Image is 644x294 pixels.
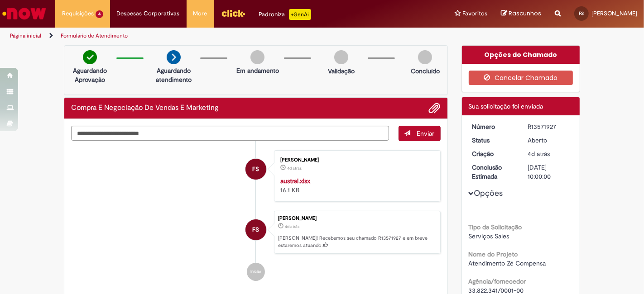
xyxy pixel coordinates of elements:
[469,277,526,285] b: Agência/fornecedor
[62,9,94,18] span: Requisições
[278,216,436,221] div: [PERSON_NAME]
[501,9,541,18] a: Rascunhos
[250,50,264,64] img: img-circle-grey.png
[469,71,573,85] button: Cancelar Chamado
[528,150,550,158] span: 4d atrás
[462,46,580,64] div: Opções do Chamado
[285,224,299,229] time: 26/09/2025 17:08:55
[7,28,423,44] ul: Trilhas de página
[528,163,570,181] div: [DATE] 10:00:00
[429,102,441,114] button: Adicionar anexos
[280,176,431,194] div: 16.1 KB
[193,9,207,18] span: More
[68,66,112,84] p: Aguardando Aprovação
[289,9,311,20] p: +GenAi
[10,32,41,39] a: Página inicial
[236,66,279,75] p: Em andamento
[71,211,441,254] li: Fernanda Nascimento Spinola
[334,50,348,64] img: img-circle-grey.png
[469,259,546,267] span: Atendimento Zé Compensa
[71,141,441,290] ul: Histórico de tíquete
[245,159,266,180] div: Fernanda Nascimento Spinola
[466,149,521,158] dt: Criação
[280,177,310,185] a: austral.xlsx
[259,9,311,20] div: Padroniza
[528,122,570,131] div: R13571927
[278,235,436,249] p: [PERSON_NAME]! Recebemos seu chamado R13571927 e em breve estaremos atuando.
[221,6,245,20] img: click_logo_yellow_360x200.png
[466,122,521,131] dt: Número
[528,136,570,145] div: Aberto
[1,5,48,23] img: ServiceNow
[469,223,522,231] b: Tipo da Solicitação
[83,50,97,64] img: check-circle-green.png
[417,129,435,138] span: Enviar
[469,102,543,110] span: Sua solicitação foi enviada
[117,9,180,18] span: Despesas Corporativas
[528,150,550,158] time: 26/09/2025 17:08:55
[245,219,266,240] div: Fernanda Nascimento Spinola
[285,224,299,229] span: 4d atrás
[579,10,584,16] span: FS
[328,66,355,76] p: Validação
[591,9,637,17] span: [PERSON_NAME]
[152,66,196,84] p: Aguardando atendimento
[280,157,431,163] div: [PERSON_NAME]
[466,136,521,145] dt: Status
[509,9,541,18] span: Rascunhos
[466,163,521,181] dt: Conclusão Estimada
[411,66,440,76] p: Concluído
[252,219,259,241] span: FS
[71,104,219,112] h2: Compra E Negociação De Vendas E Marketing Histórico de tíquete
[71,126,389,141] textarea: Digite sua mensagem aqui...
[167,50,181,64] img: arrow-next.png
[252,158,259,180] span: FS
[469,250,518,258] b: Nome do Projeto
[528,149,570,158] div: 26/09/2025 17:08:55
[287,166,302,171] time: 26/09/2025 17:08:51
[469,232,509,240] span: Serviços Sales
[418,50,432,64] img: img-circle-grey.png
[61,32,128,39] a: Formulário de Atendimento
[96,10,103,18] span: 4
[462,9,487,18] span: Favoritos
[399,126,441,141] button: Enviar
[287,166,302,171] span: 4d atrás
